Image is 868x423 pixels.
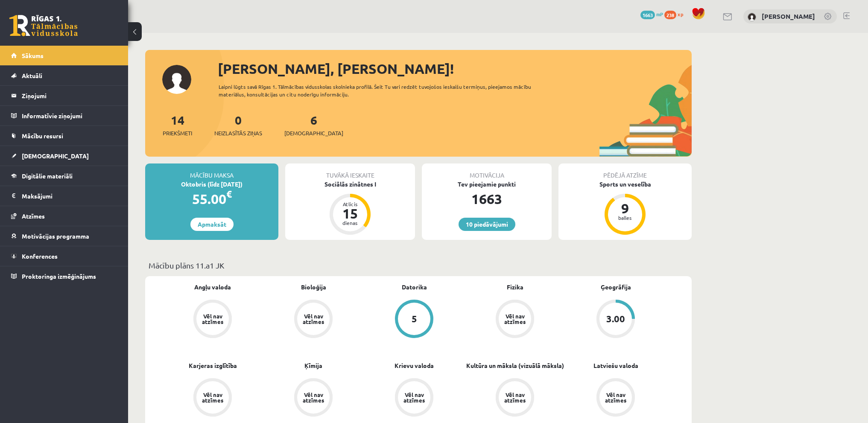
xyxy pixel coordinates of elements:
span: 238 [664,11,676,19]
span: xp [678,11,683,18]
a: Vēl nav atzīmes [364,378,465,418]
p: Mācību plāns 11.a1 JK [149,260,688,271]
div: 3.00 [606,314,625,324]
div: 15 [337,207,363,220]
span: mP [656,11,663,18]
a: Informatīvie ziņojumi [11,106,117,125]
div: Laipni lūgts savā Rīgas 1. Tālmācības vidusskolas skolnieka profilā. Šeit Tu vari redzēt tuvojošo... [219,83,547,98]
img: Viktorija Bērziņa [748,13,756,21]
a: Mācību resursi [11,126,117,146]
a: Proktoringa izmēģinājums [11,266,117,286]
a: Rīgas 1. Tālmācības vidusskola [9,15,78,36]
span: € [226,188,232,200]
a: Aktuāli [11,66,117,85]
a: 3.00 [565,300,666,340]
a: Vēl nav atzīmes [263,378,364,418]
a: Maksājumi [11,186,117,206]
a: 5 [364,300,465,340]
a: Bioloģija [301,283,326,292]
div: Motivācija [422,163,552,180]
div: Vēl nav atzīmes [402,392,426,403]
a: [DEMOGRAPHIC_DATA] [11,146,117,166]
legend: Ziņojumi [22,86,117,105]
a: Vēl nav atzīmes [465,378,565,418]
span: [DEMOGRAPHIC_DATA] [284,129,343,137]
div: 5 [412,314,417,324]
div: Atlicis [337,201,363,207]
span: Sākums [22,52,44,59]
a: Vēl nav atzīmes [565,378,666,418]
a: Motivācijas programma [11,226,117,246]
a: Latviešu valoda [593,361,638,370]
a: Digitālie materiāli [11,166,117,186]
div: Vēl nav atzīmes [503,392,527,403]
a: Krievu valoda [395,361,434,370]
span: Aktuāli [22,72,42,79]
a: 1663 mP [640,11,663,18]
a: Angļu valoda [194,283,231,292]
a: 6[DEMOGRAPHIC_DATA] [284,112,343,137]
span: Atzīmes [22,212,45,220]
div: Vēl nav atzīmes [201,392,225,403]
span: Neizlasītās ziņas [214,129,262,137]
span: Proktoringa izmēģinājums [22,272,96,280]
div: Tev pieejamie punkti [422,180,552,189]
a: Kultūra un māksla (vizuālā māksla) [466,361,564,370]
a: Konferences [11,246,117,266]
div: Oktobris (līdz [DATE]) [145,180,278,189]
div: Tuvākā ieskaite [285,163,415,180]
span: 1663 [640,11,655,19]
span: Motivācijas programma [22,232,89,240]
span: Konferences [22,252,58,260]
div: balles [612,215,638,220]
span: Digitālie materiāli [22,172,73,180]
a: Datorika [402,283,427,292]
a: Ģeogrāfija [601,283,631,292]
div: 1663 [422,189,552,209]
div: [PERSON_NAME], [PERSON_NAME]! [218,58,692,79]
span: Priekšmeti [163,129,192,137]
legend: Maksājumi [22,186,117,206]
span: [DEMOGRAPHIC_DATA] [22,152,89,160]
a: Sākums [11,46,117,65]
a: Vēl nav atzīmes [263,300,364,340]
div: Sports un veselība [558,180,692,189]
a: Fizika [507,283,523,292]
a: Ziņojumi [11,86,117,105]
span: Mācību resursi [22,132,63,140]
a: 238 xp [664,11,687,18]
div: Vēl nav atzīmes [301,392,325,403]
a: Vēl nav atzīmes [162,300,263,340]
a: Ķīmija [304,361,322,370]
a: Vēl nav atzīmes [465,300,565,340]
div: Mācību maksa [145,163,278,180]
a: Vēl nav atzīmes [162,378,263,418]
a: 10 piedāvājumi [459,218,515,231]
div: Vēl nav atzīmes [604,392,628,403]
a: 14Priekšmeti [163,112,192,137]
div: 55.00 [145,189,278,209]
a: [PERSON_NAME] [762,12,815,20]
div: Vēl nav atzīmes [201,313,225,324]
a: 0Neizlasītās ziņas [214,112,262,137]
div: Vēl nav atzīmes [503,313,527,324]
div: dienas [337,220,363,225]
a: Atzīmes [11,206,117,226]
a: Karjeras izglītība [189,361,237,370]
div: Pēdējā atzīme [558,163,692,180]
div: 9 [612,201,638,215]
div: Vēl nav atzīmes [301,313,325,324]
a: Apmaksāt [190,218,234,231]
a: Sports un veselība 9 balles [558,180,692,236]
legend: Informatīvie ziņojumi [22,106,117,125]
a: Sociālās zinātnes I Atlicis 15 dienas [285,180,415,236]
div: Sociālās zinātnes I [285,180,415,189]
